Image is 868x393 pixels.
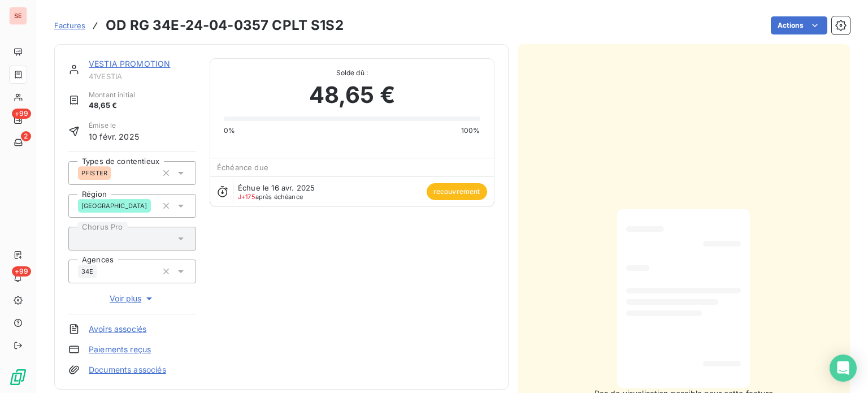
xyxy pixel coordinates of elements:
[9,368,27,386] img: Logo LeanPay
[238,193,255,201] span: J+175
[217,163,268,172] span: Échéance due
[89,72,196,81] span: 41VESTIA
[89,100,135,111] span: 48,65 €
[771,16,827,34] button: Actions
[224,68,480,78] span: Solde dû :
[21,131,31,141] span: 2
[89,120,139,131] span: Émise le
[54,20,85,31] a: Factures
[238,193,303,200] span: après échéance
[12,266,31,277] span: +99
[81,268,93,275] span: 34E
[110,293,155,304] span: Voir plus
[81,170,107,176] span: PFISTER
[89,131,139,142] span: 10 févr. 2025
[427,183,487,200] span: recouvrement
[309,78,395,112] span: 48,65 €
[238,183,315,192] span: Échue le 16 avr. 2025
[54,21,85,30] span: Factures
[461,126,480,136] span: 100%
[9,7,27,25] div: SE
[89,364,166,375] a: Documents associés
[89,344,151,355] a: Paiements reçus
[89,59,170,68] a: VESTIA PROMOTION
[89,90,135,100] span: Montant initial
[224,126,235,136] span: 0%
[830,355,857,382] div: Open Intercom Messenger
[81,202,147,209] span: [GEOGRAPHIC_DATA]
[12,109,31,119] span: +99
[68,292,196,305] button: Voir plus
[89,323,146,335] a: Avoirs associés
[106,15,344,36] h3: OD RG 34E-24-04-0357 CPLT S1S2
